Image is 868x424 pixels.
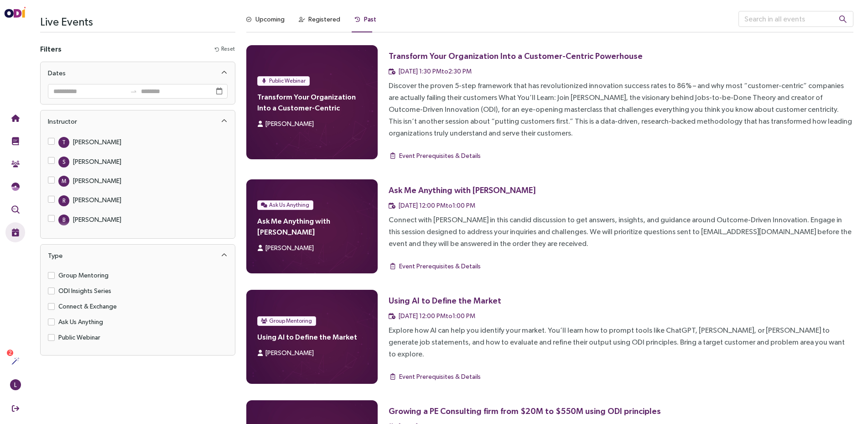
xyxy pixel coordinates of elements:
button: Event Prerequisites & Details [389,369,481,384]
span: [DATE] 12:00 PM to 1:00 PM [399,312,475,319]
img: Actions [11,357,20,365]
button: Reset [214,44,235,54]
span: [DATE] 12:00 PM to 1:00 PM [399,202,475,209]
span: Group Mentoring [269,316,312,325]
span: 2 [9,350,12,356]
span: ODI Insights Series [55,286,115,296]
div: [PERSON_NAME] [73,195,121,205]
span: Public Webinar [55,332,104,342]
div: Type [48,250,62,261]
span: Ask Us Anything [55,317,107,327]
div: Explore how AI can help you identify your market. You’ll learn how to prompt tools like ChatGPT, ... [389,325,853,360]
h4: Transform Your Organization Into a Customer-Centric Powerhouse [257,91,367,113]
h4: Ask Me Anything with [PERSON_NAME] [257,215,367,237]
button: L [5,375,25,395]
span: [PERSON_NAME] [265,349,314,356]
button: Sign Out [5,398,25,419]
img: Training [11,137,20,145]
span: search [839,15,847,23]
h3: Live Events [40,11,235,32]
span: B [62,215,65,225]
div: Dates [48,68,66,79]
input: Search in all events [738,11,853,27]
span: T [62,137,66,148]
button: Needs Framework [5,177,25,197]
div: [PERSON_NAME] [73,137,121,147]
h4: Using AI to Define the Market [257,331,367,342]
span: to [130,88,137,95]
button: Outcome Validation [5,199,25,220]
div: Instructor [41,110,235,132]
button: Community [5,154,25,174]
span: Event Prerequisites & Details [399,261,481,271]
img: Outcome Validation [11,205,20,214]
div: Using AI to Define the Market [389,295,501,306]
div: [PERSON_NAME] [73,176,121,186]
button: Training [5,131,25,151]
div: [PERSON_NAME] [73,215,121,225]
div: Dates [41,62,235,84]
span: Event Prerequisites & Details [399,151,481,161]
img: JTBD Needs Framework [11,183,20,191]
span: Ask Us Anything [269,200,309,209]
div: Upcoming [255,14,285,24]
sup: 2 [7,350,13,356]
img: Live Events [11,228,20,236]
div: Registered [308,14,340,24]
div: [PERSON_NAME] [73,157,121,167]
span: L [14,379,17,390]
span: [DATE] 1:30 PM to 2:30 PM [399,68,472,75]
span: Event Prerequisites & Details [399,372,481,382]
div: Connect with [PERSON_NAME] in this candid discussion to get answers, insights, and guidance aroun... [389,214,853,250]
span: Reset [221,45,235,53]
span: [PERSON_NAME] [265,244,314,251]
div: Ask Me Anything with [PERSON_NAME] [389,184,535,196]
h4: Filters [40,43,62,54]
button: Event Prerequisites & Details [389,259,481,273]
span: S [62,157,65,168]
span: R [62,195,65,206]
div: Instructor [48,116,77,127]
img: Community [11,160,20,168]
div: Discover the proven 5-step framework that has revolutionized innovation success rates to 86% – an... [389,80,853,139]
span: Connect & Exchange [55,301,120,311]
div: Type [41,245,235,267]
span: Group Mentoring [55,270,112,280]
button: Event Prerequisites & Details [389,148,481,163]
span: [PERSON_NAME] [265,120,314,127]
div: Past [364,14,376,24]
span: Public Webinar [269,76,306,85]
button: Actions [5,351,25,371]
span: swap-right [130,88,137,95]
span: M [62,176,66,187]
div: Growing a PE Consulting firm from $20M to $550M using ODI principles [389,405,661,417]
button: search [832,11,854,27]
button: Live Events [5,222,25,242]
button: Home [5,108,25,128]
div: Transform Your Organization Into a Customer-Centric Powerhouse [389,50,643,62]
